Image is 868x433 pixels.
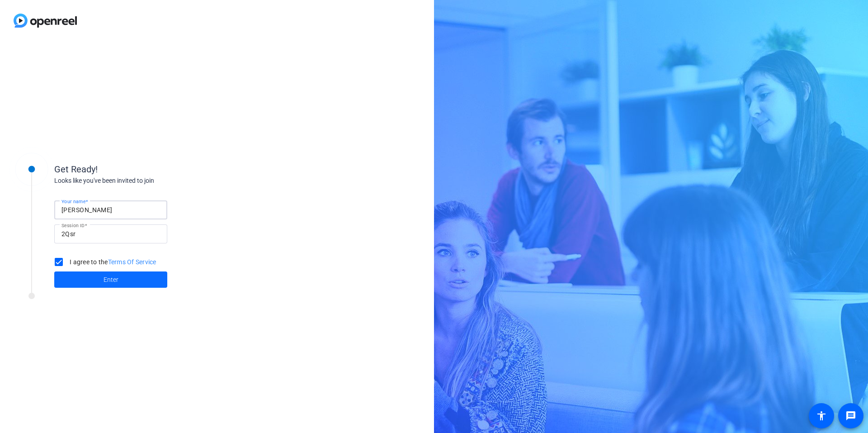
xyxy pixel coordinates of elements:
[54,162,235,176] div: Get Ready!
[61,199,85,204] mat-label: Your name
[54,176,235,186] div: Looks like you've been invited to join
[108,258,156,266] a: Terms Of Service
[61,223,85,228] mat-label: Session ID
[816,410,827,421] mat-icon: accessibility
[845,410,856,421] mat-icon: message
[54,271,167,288] button: Enter
[104,275,118,285] span: Enter
[68,257,156,266] label: I agree to the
